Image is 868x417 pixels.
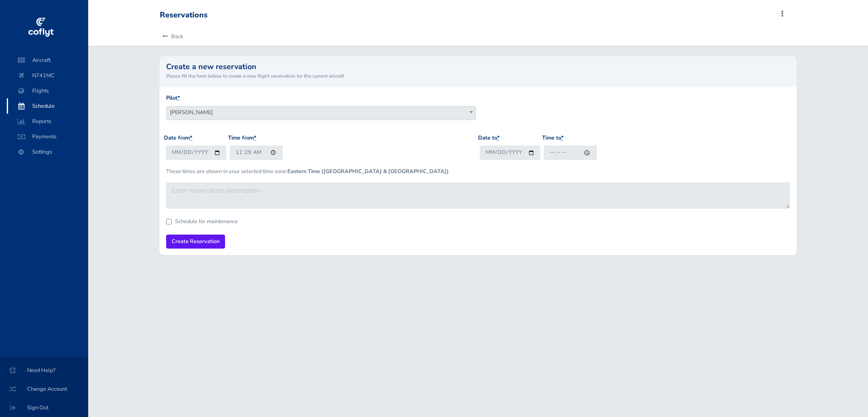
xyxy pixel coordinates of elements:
span: Aircraft [15,53,80,68]
span: Flights [15,83,80,98]
span: Matthew Farwell [167,106,476,118]
label: Pilot [166,94,180,103]
abbr: required [497,134,500,142]
label: Date to [478,134,500,143]
img: coflyt logo [27,15,55,40]
label: Schedule for maintenance [175,219,238,224]
span: Payments [15,129,80,144]
b: Eastern Time ([GEOGRAPHIC_DATA] & [GEOGRAPHIC_DATA]) [287,168,449,175]
abbr: required [178,94,180,102]
span: N741MC [15,68,80,83]
label: Date from [164,134,192,143]
span: Change Account [10,381,78,397]
span: Reports [15,114,80,129]
span: Sign Out [10,400,78,415]
label: Time to [542,134,564,143]
small: Please fill the form below to create a new flight reservation for the current aircraft [166,72,790,80]
span: Schedule [15,98,80,114]
p: These times are shown in your selected time zone: [166,167,790,176]
span: Need Help? [10,363,78,378]
span: Matthew Farwell [166,106,476,120]
span: Settings [15,144,80,160]
a: Back [160,27,183,46]
div: Reservations [160,11,208,20]
input: Create Reservation [166,235,225,249]
abbr: required [254,134,256,142]
h2: Create a new reservation [166,63,790,70]
abbr: required [190,134,192,142]
abbr: required [561,134,564,142]
label: Time from [228,134,256,143]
